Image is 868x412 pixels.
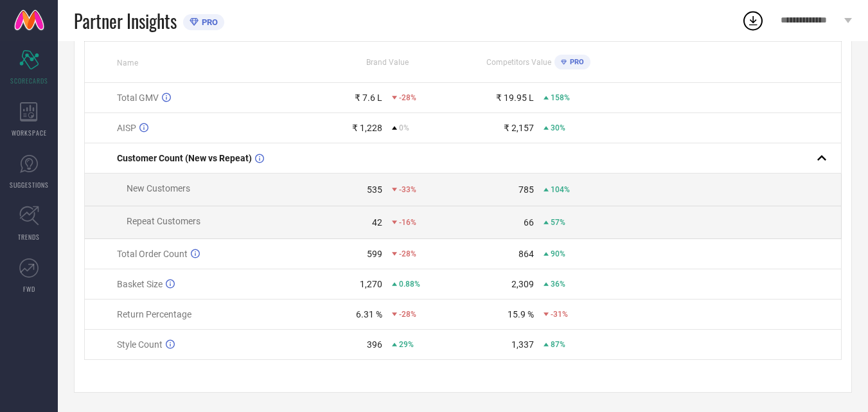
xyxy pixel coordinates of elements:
[399,123,409,132] span: 0%
[399,340,414,349] span: 29%
[741,9,765,32] div: Open download list
[127,216,200,226] span: Repeat Customers
[399,185,416,194] span: -33%
[511,339,534,350] div: 1,337
[551,310,568,319] span: -31%
[117,58,138,67] span: Name
[372,217,382,228] div: 42
[117,93,159,103] span: Total GMV
[567,58,584,66] span: PRO
[360,279,382,289] div: 1,270
[399,218,416,227] span: -16%
[518,249,534,259] div: 864
[367,339,382,350] div: 396
[117,339,163,350] span: Style Count
[551,185,570,194] span: 104%
[10,76,48,85] span: SCORECARDS
[74,8,177,34] span: Partner Insights
[12,128,47,138] span: WORKSPACE
[551,280,565,289] span: 36%
[551,218,565,227] span: 57%
[127,183,190,193] span: New Customers
[18,232,40,242] span: TRENDS
[117,123,136,133] span: AISP
[551,249,565,258] span: 90%
[511,279,534,289] div: 2,309
[399,310,416,319] span: -28%
[551,123,565,132] span: 30%
[117,279,163,289] span: Basket Size
[367,249,382,259] div: 599
[508,309,534,319] div: 15.9 %
[524,217,534,228] div: 66
[504,123,534,133] div: ₹ 2,157
[355,93,382,103] div: ₹ 7.6 L
[199,17,218,27] span: PRO
[399,249,416,258] span: -28%
[496,93,534,103] div: ₹ 19.95 L
[551,340,565,349] span: 87%
[117,249,188,259] span: Total Order Count
[518,184,534,195] div: 785
[366,58,409,67] span: Brand Value
[551,93,570,102] span: 158%
[367,184,382,195] div: 535
[117,309,191,319] span: Return Percentage
[486,58,551,67] span: Competitors Value
[399,280,420,289] span: 0.88%
[10,180,49,190] span: SUGGESTIONS
[399,93,416,102] span: -28%
[352,123,382,133] div: ₹ 1,228
[117,153,252,163] span: Customer Count (New vs Repeat)
[356,309,382,319] div: 6.31 %
[23,284,35,294] span: FWD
